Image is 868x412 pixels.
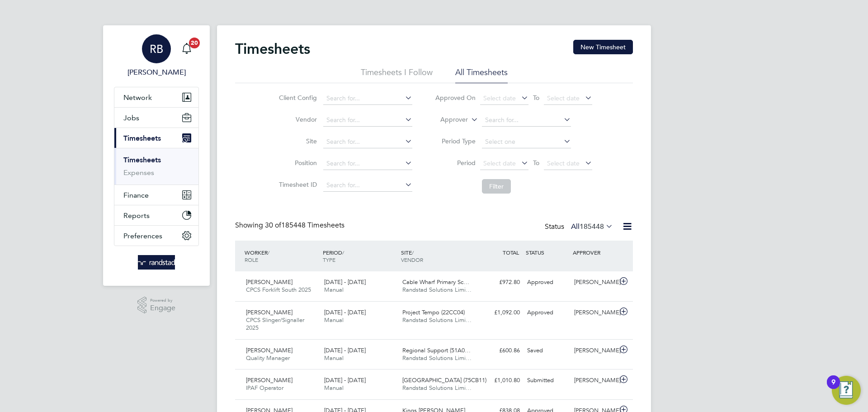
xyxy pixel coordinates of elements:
span: [PERSON_NAME] [246,308,292,316]
span: Randstad Solutions Limi… [402,286,472,294]
span: Manual [324,316,344,324]
div: £972.80 [476,275,524,290]
span: 30 of [265,221,281,230]
label: All [571,222,613,231]
label: Site [276,137,317,145]
div: Timesheets [114,148,198,185]
button: New Timesheet [573,40,633,54]
span: Select date [483,94,516,102]
span: Randstad Solutions Limi… [402,354,472,362]
span: Select date [483,159,516,167]
span: IPAF Operator [246,384,283,392]
div: PERIOD [321,244,399,268]
span: Manual [324,354,344,362]
span: Quality Manager [246,354,290,362]
div: [PERSON_NAME] [571,275,618,290]
img: randstad-logo-retina.png [138,255,175,270]
span: Finance [123,191,149,199]
div: £600.86 [476,343,524,358]
div: SITE [399,244,477,268]
span: / [412,249,414,256]
div: Approved [524,275,571,290]
button: Finance [114,185,198,205]
span: Jobs [123,114,139,122]
a: Powered byEngage [137,297,176,314]
div: [PERSON_NAME] [571,373,618,388]
div: £1,092.00 [476,305,524,320]
span: 20 [189,38,200,48]
span: 185448 Timesheets [265,221,344,230]
button: Timesheets [114,128,198,148]
span: To [530,157,542,169]
label: Approved On [435,94,476,102]
span: Preferences [123,232,162,240]
input: Select one [482,136,571,148]
label: Period [435,159,476,167]
nav: Main navigation [103,25,210,286]
div: Status [545,221,615,233]
label: Vendor [276,115,317,123]
span: Reports [123,211,150,220]
li: All Timesheets [455,67,508,83]
button: Open Resource Center, 9 new notifications [832,376,861,405]
span: [GEOGRAPHIC_DATA] (75CB11) [402,376,486,384]
span: To [530,92,542,104]
span: 185448 [580,222,604,231]
span: Select date [547,94,580,102]
input: Search for... [323,114,412,127]
div: £1,010.80 [476,373,524,388]
div: WORKER [242,244,321,268]
div: Submitted [524,373,571,388]
span: TOTAL [503,249,519,256]
span: Select date [547,159,580,167]
label: Timesheet ID [276,180,317,189]
input: Search for... [323,179,412,192]
span: CPCS Slinger/Signaller 2025 [246,316,304,331]
label: Approver [427,115,468,124]
button: Jobs [114,108,198,128]
div: Approved [524,305,571,320]
a: Go to home page [114,255,199,270]
span: Randstad Solutions Limi… [402,384,472,392]
div: 9 [831,382,835,394]
span: / [342,249,344,256]
span: Randstad Solutions Limi… [402,316,472,324]
a: RB[PERSON_NAME] [114,34,199,78]
span: [DATE] - [DATE] [324,278,366,286]
label: Position [276,159,317,167]
span: Regional Support (51A0… [402,346,471,354]
button: Preferences [114,226,198,246]
a: Timesheets [123,156,161,164]
span: CPCS Forklift South 2025 [246,286,311,294]
span: Engage [150,304,175,312]
span: [PERSON_NAME] [246,278,292,286]
a: 20 [178,34,196,63]
div: [PERSON_NAME] [571,343,618,358]
span: Network [123,93,152,102]
span: Robert Beecham [114,67,199,78]
div: [PERSON_NAME] [571,305,618,320]
span: [PERSON_NAME] [246,346,292,354]
button: Filter [482,179,511,194]
div: STATUS [524,244,571,260]
input: Search for... [323,136,412,148]
label: Period Type [435,137,476,145]
button: Reports [114,205,198,225]
span: Manual [324,384,344,392]
span: RB [150,43,163,55]
span: Project Tempo (22CC04) [402,308,465,316]
div: Saved [524,343,571,358]
input: Search for... [323,92,412,105]
span: VENDOR [401,256,423,263]
span: ROLE [245,256,258,263]
span: [DATE] - [DATE] [324,308,366,316]
label: Client Config [276,94,317,102]
span: TYPE [323,256,335,263]
span: Powered by [150,297,175,304]
input: Search for... [482,114,571,127]
span: Manual [324,286,344,294]
h2: Timesheets [235,40,310,58]
div: Showing [235,221,346,230]
span: [DATE] - [DATE] [324,376,366,384]
button: Network [114,87,198,107]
